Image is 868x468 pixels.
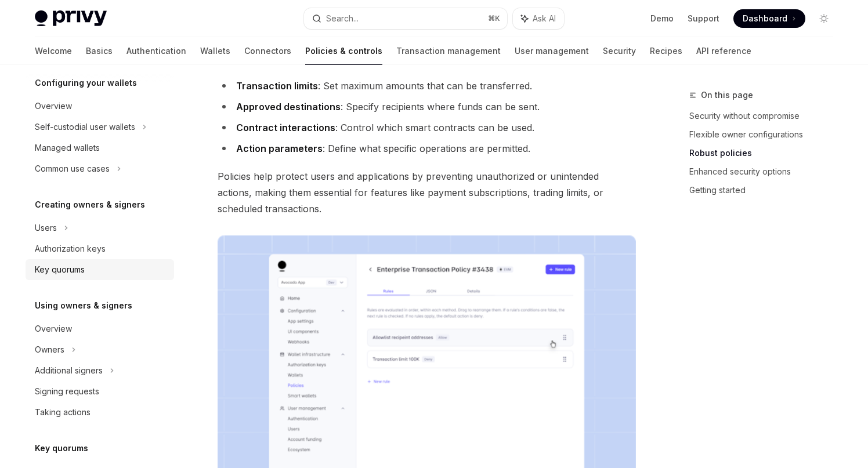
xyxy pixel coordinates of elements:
li: : Set maximum amounts that can be transferred. [218,78,636,94]
a: Demo [650,13,674,24]
strong: Contract interactions [236,122,335,133]
a: Enhanced security options [689,162,842,181]
a: Dashboard [733,9,805,28]
a: Taking actions [26,402,174,423]
div: Additional signers [35,364,103,378]
strong: Transaction limits [236,80,318,92]
button: Ask AI [513,8,564,29]
li: : Define what specific operations are permitted. [218,140,636,157]
a: Flexible owner configurations [689,125,842,144]
div: Common use cases [35,162,110,176]
button: Search...⌘K [304,8,507,29]
span: Ask AI [533,13,556,24]
span: Policies help protect users and applications by preventing unauthorized or unintended actions, ma... [218,168,636,217]
strong: Approved destinations [236,101,341,113]
a: Security [603,37,636,65]
div: Managed wallets [35,141,100,155]
a: Key quorums [26,259,174,280]
a: Overview [26,318,174,339]
li: : Specify recipients where funds can be sent. [218,99,636,115]
a: Authorization keys [26,238,174,259]
div: Taking actions [35,405,91,419]
a: Basics [86,37,113,65]
a: Managed wallets [26,137,174,158]
a: Overview [26,96,174,117]
a: Authentication [126,37,186,65]
a: Getting started [689,181,842,199]
li: : Control which smart contracts can be used. [218,119,636,136]
h5: Using owners & signers [35,299,132,313]
div: Signing requests [35,384,99,398]
span: On this page [701,88,753,102]
a: Connectors [244,37,291,65]
div: Overview [35,99,72,113]
a: Transaction management [396,37,501,65]
div: Key quorums [35,263,85,277]
div: Overview [35,322,72,336]
div: Self-custodial user wallets [35,120,135,134]
button: Toggle dark mode [815,9,833,28]
a: Robust policies [689,144,842,162]
a: Wallets [200,37,230,65]
div: Search... [326,12,359,26]
a: Signing requests [26,381,174,402]
a: Recipes [650,37,682,65]
div: Owners [35,343,64,357]
img: light logo [35,10,107,27]
a: Support [688,13,719,24]
div: Users [35,221,57,235]
a: Welcome [35,37,72,65]
h5: Key quorums [35,441,88,455]
div: Authorization keys [35,242,106,256]
h5: Creating owners & signers [35,198,145,212]
span: Dashboard [743,13,787,24]
span: ⌘ K [488,14,500,23]
strong: Action parameters [236,143,323,154]
a: API reference [696,37,751,65]
a: Policies & controls [305,37,382,65]
a: User management [515,37,589,65]
a: Security without compromise [689,107,842,125]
